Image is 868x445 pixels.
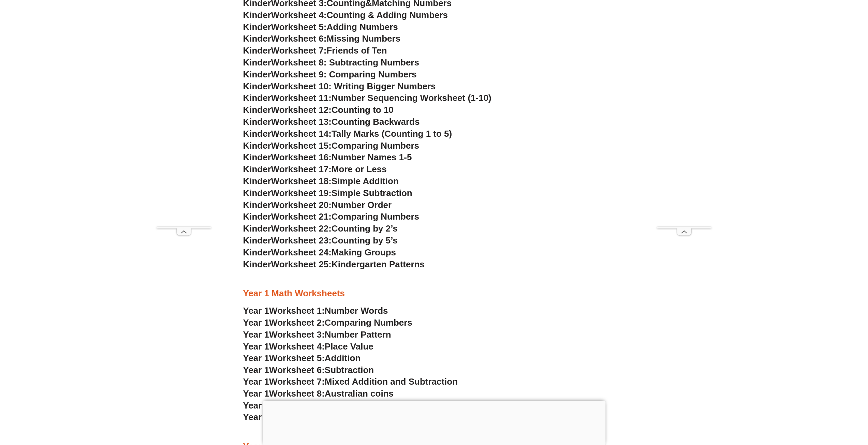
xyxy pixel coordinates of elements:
[332,259,425,269] span: Kindergarten Patterns
[243,388,394,399] a: Year 1Worksheet 8:Australian coins
[325,365,374,375] span: Subtraction
[271,176,332,186] span: Worksheet 18:
[271,223,332,234] span: Worksheet 22:
[243,117,271,127] span: Kinder
[243,223,271,234] span: Kinder
[243,22,398,32] a: KinderWorksheet 5:Adding Numbers
[325,400,365,411] span: Fractions
[332,223,398,234] span: Counting by 2’s
[332,152,412,162] span: Number Names 1-5
[332,93,491,103] span: Number Sequencing Worksheet (1-10)
[332,129,452,139] span: Tally Marks (Counting 1 to 5)
[271,33,327,44] span: Worksheet 6:
[271,152,332,162] span: Worksheet 16:
[269,376,325,387] span: Worksheet 7:
[243,57,419,68] a: KinderWorksheet 8: Subtracting Numbers
[243,211,271,222] span: Kinder
[327,45,387,56] span: Friends of Ten
[243,152,271,162] span: Kinder
[243,105,271,115] span: Kinder
[271,117,332,127] span: Worksheet 13:
[243,412,387,422] a: Year 1Worksheet 10:Measurement
[243,140,271,151] span: Kinder
[243,176,271,186] span: Kinder
[271,164,332,174] span: Worksheet 17:
[269,400,325,411] span: Worksheet 9:
[325,353,361,363] span: Addition
[243,365,374,375] a: Year 1Worksheet 6:Subtraction
[271,57,419,68] span: Worksheet 8: Subtracting Numbers
[325,329,391,340] span: Number Pattern
[271,93,332,103] span: Worksheet 11:
[243,45,387,56] a: KinderWorksheet 7:Friends of Ten
[754,368,868,445] iframe: Chat Widget
[332,140,419,151] span: Comparing Numbers
[327,33,401,44] span: Missing Numbers
[332,211,419,222] span: Comparing Numbers
[243,33,271,44] span: Kinder
[332,188,412,198] span: Simple Subtraction
[269,329,325,340] span: Worksheet 3:
[271,105,332,115] span: Worksheet 12:
[269,353,325,363] span: Worksheet 5:
[269,341,325,352] span: Worksheet 4:
[269,306,325,316] span: Worksheet 1:
[271,69,417,79] span: Worksheet 9: Comparing Numbers
[269,388,325,399] span: Worksheet 8:
[271,129,332,139] span: Worksheet 14:
[243,353,361,363] a: Year 1Worksheet 5:Addition
[271,22,327,32] span: Worksheet 5:
[332,164,387,174] span: More or Less
[332,235,398,246] span: Counting by 5’s
[243,10,448,20] a: KinderWorksheet 4:Counting & Adding Numbers
[269,365,325,375] span: Worksheet 6:
[243,200,271,210] span: Kinder
[157,22,211,227] iframe: Advertisement
[243,10,271,20] span: Kinder
[243,33,401,44] a: KinderWorksheet 6:Missing Numbers
[325,317,412,328] span: Comparing Numbers
[243,341,373,352] a: Year 1Worksheet 4:Place Value
[271,10,327,20] span: Worksheet 4:
[269,317,325,328] span: Worksheet 2:
[332,105,394,115] span: Counting to 10
[243,22,271,32] span: Kinder
[243,317,412,328] a: Year 1Worksheet 2:Comparing Numbers
[327,10,448,20] span: Counting & Adding Numbers
[325,341,373,352] span: Place Value
[243,188,271,198] span: Kinder
[243,81,271,91] span: Kinder
[271,235,332,246] span: Worksheet 23:
[271,211,332,222] span: Worksheet 21:
[243,376,458,387] a: Year 1Worksheet 7:Mixed Addition and Subtraction
[243,164,271,174] span: Kinder
[243,57,271,68] span: Kinder
[325,306,388,316] span: Number Words
[332,200,392,210] span: Number Order
[243,259,271,269] span: Kinder
[332,247,396,257] span: Making Groups
[243,400,365,411] a: Year 1Worksheet 9:Fractions
[243,288,625,299] h3: Year 1 Math Worksheets
[243,235,271,246] span: Kinder
[243,45,271,56] span: Kinder
[243,69,271,79] span: Kinder
[271,259,332,269] span: Worksheet 25:
[243,69,417,79] a: KinderWorksheet 9: Comparing Numbers
[271,81,436,91] span: Worksheet 10: Writing Bigger Numbers
[243,81,436,91] a: KinderWorksheet 10: Writing Bigger Numbers
[243,129,271,139] span: Kinder
[243,247,271,257] span: Kinder
[657,22,711,227] iframe: Advertisement
[271,188,332,198] span: Worksheet 19:
[243,329,391,340] a: Year 1Worksheet 3:Number Pattern
[271,200,332,210] span: Worksheet 20:
[271,140,332,151] span: Worksheet 15:
[271,45,327,56] span: Worksheet 7:
[243,93,271,103] span: Kinder
[271,247,332,257] span: Worksheet 24:
[327,22,398,32] span: Adding Numbers
[243,306,388,316] a: Year 1Worksheet 1:Number Words
[332,117,420,127] span: Counting Backwards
